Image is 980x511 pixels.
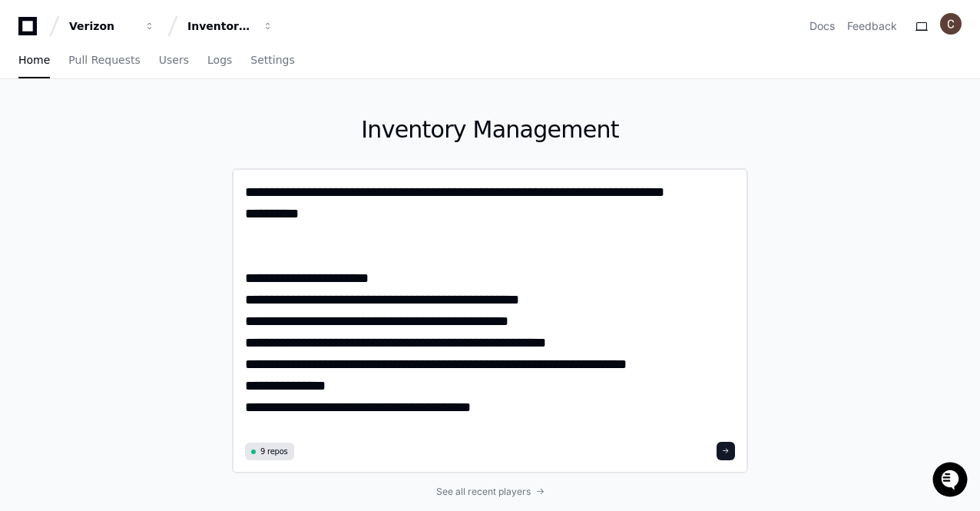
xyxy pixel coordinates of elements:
a: Docs [809,18,835,34]
span: Logs [207,55,232,65]
a: Home [18,43,50,78]
div: Past conversations [15,167,98,179]
div: We're available if you need us! [52,129,194,141]
div: Welcome [15,61,280,85]
img: ACg8ocL2OgZL-7g7VPdNOHNYJqQTRhCHM7hp1mK3cs0GxIN35amyLQ=s96-c [940,13,962,35]
button: Inventory Management [181,12,280,40]
span: [PERSON_NAME] [48,205,124,217]
img: PlayerZero [15,15,46,45]
button: Verizon [63,12,161,40]
a: Powered byPylon [108,239,186,251]
span: See all recent players [436,486,531,498]
button: Start new chat [261,118,280,137]
a: Pull Requests [68,43,140,78]
span: 9 repos [260,446,288,457]
img: Chakravarthi Ponnuru [15,191,40,215]
div: Start new chat [52,114,252,129]
div: Inventory Management [187,18,253,34]
a: See all recent players [232,486,748,498]
span: Users [159,55,189,65]
span: Home [18,55,50,65]
span: Pylon [153,240,186,251]
iframe: Open customer support [931,460,972,502]
h1: Inventory Management [232,116,748,144]
button: See all [238,164,280,182]
a: Settings [250,43,294,78]
a: Logs [207,43,232,78]
span: Settings [250,55,294,65]
span: • [127,205,133,217]
div: Verizon [69,18,135,34]
a: Users [159,43,189,78]
span: [DATE] [136,205,167,217]
span: Pull Requests [68,55,140,65]
img: 1736555170064-99ba0984-63c1-480f-8ee9-699278ef63ed [15,114,43,141]
button: Feedback [847,18,897,34]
